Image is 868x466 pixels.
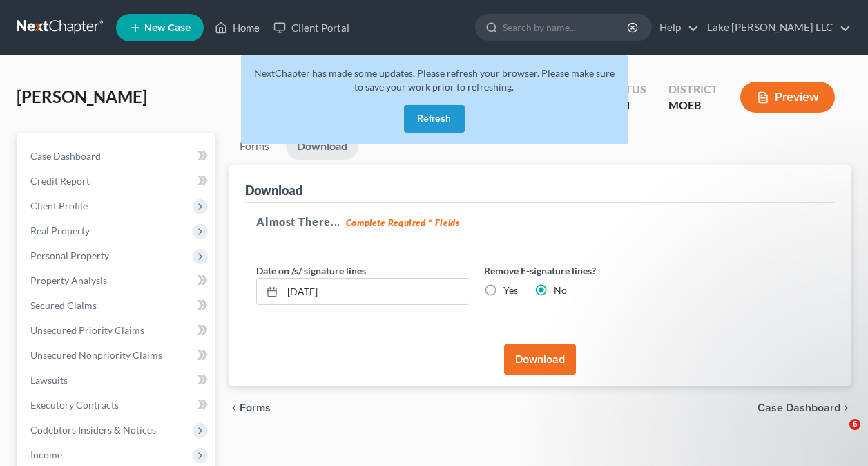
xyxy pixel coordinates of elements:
span: Executory Contracts [30,399,119,411]
button: Preview [740,82,835,113]
a: Executory Contracts [19,393,215,418]
a: Unsecured Nonpriority Claims [19,343,215,368]
strong: Complete Required * Fields [346,217,460,228]
span: Case Dashboard [30,150,101,162]
a: Home [208,15,267,40]
a: Lawsuits [19,368,215,393]
input: MM/DD/YYYY [282,279,470,305]
span: Unsecured Nonpriority Claims [30,349,162,361]
span: Lawsuits [30,374,68,386]
span: 6 [849,419,860,430]
a: Credit Report [19,169,215,194]
label: Yes [503,283,518,297]
h5: Almost There... [256,214,824,230]
span: NextChapter has made some updates. Please refresh your browser. Please make sure to save your wor... [254,67,615,93]
span: New Case [144,23,191,33]
span: Credit Report [30,175,90,187]
div: Download [245,182,302,198]
button: Refresh [404,105,465,133]
a: Forms [229,133,280,160]
label: Date on /s/ signature lines [256,263,366,278]
span: Secured Claims [30,299,97,311]
a: Secured Claims [19,293,215,318]
div: District [668,82,718,97]
label: No [554,283,567,297]
span: Real Property [30,225,90,236]
span: Personal Property [30,250,109,261]
button: Download [504,344,576,375]
a: Client Portal [267,15,356,40]
span: [PERSON_NAME] [17,86,147,106]
span: Forms [240,402,271,413]
iframe: Intercom live chat [821,419,854,452]
button: chevron_left Forms [229,402,289,413]
span: Client Profile [30,200,88,212]
i: chevron_left [229,402,240,413]
a: Lake [PERSON_NAME] LLC [700,15,851,40]
span: Unsecured Priority Claims [30,324,144,336]
label: Remove E-signature lines? [484,263,698,278]
input: Search by name... [503,15,629,40]
span: Income [30,449,62,460]
div: MOEB [668,97,718,113]
a: Property Analysis [19,268,215,293]
a: Help [653,15,699,40]
a: Unsecured Priority Claims [19,318,215,343]
a: Case Dashboard [19,144,215,169]
span: Property Analysis [30,274,107,286]
span: Codebtors Insiders & Notices [30,424,156,436]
